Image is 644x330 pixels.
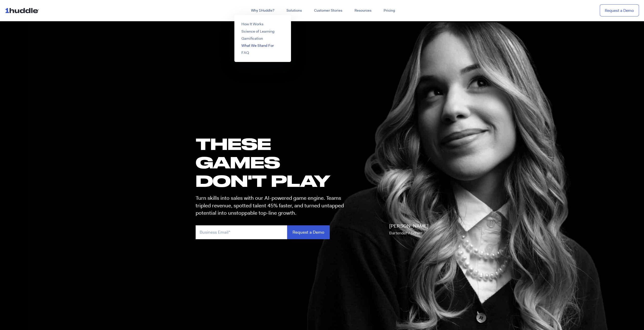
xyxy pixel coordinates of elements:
p: [PERSON_NAME] [389,223,428,237]
a: Science of Learning [241,29,275,34]
a: Pricing [378,6,401,15]
a: Customer Stories [308,6,348,15]
a: FAQ [241,50,249,55]
span: Bartender / Server [389,230,422,236]
a: Gamification [241,36,263,41]
a: Request a Demo [600,4,639,17]
a: Resources [348,6,378,15]
p: Turn skills into sales with our AI-powered game engine. Teams tripled revenue, spotted talent 45%... [196,194,348,217]
input: Request a Demo [287,225,330,239]
img: ... [5,6,41,15]
a: Why 1Huddle? [245,6,280,15]
a: What We Stand For [241,43,274,48]
a: Solutions [280,6,308,15]
input: Business Email* [196,225,287,239]
a: How It Works [241,21,263,27]
h1: these GAMES DON'T PLAY [196,135,348,190]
